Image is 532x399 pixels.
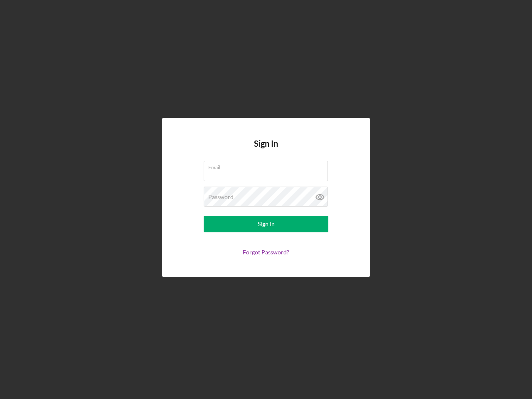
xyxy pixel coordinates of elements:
button: Sign In [204,216,328,232]
h4: Sign In [254,139,278,161]
label: Password [208,194,234,200]
a: Forgot Password? [243,249,289,256]
div: Sign In [258,216,275,232]
label: Email [208,161,328,170]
